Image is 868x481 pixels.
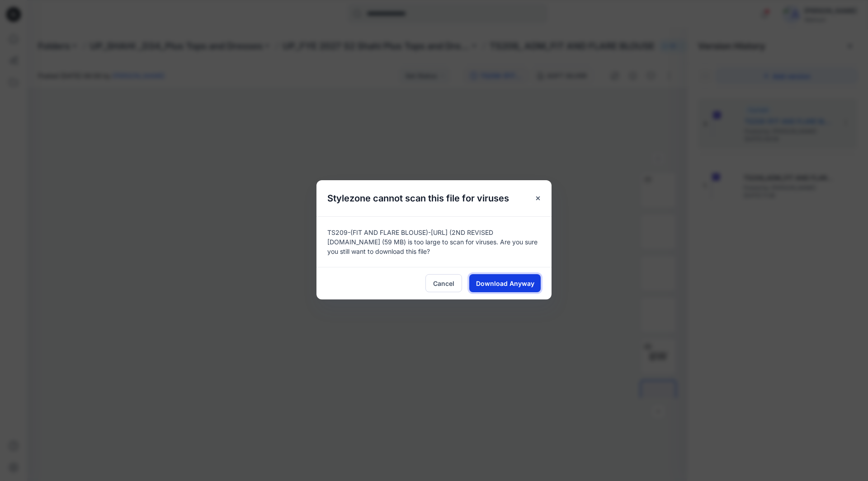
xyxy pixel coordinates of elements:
span: Cancel [433,279,454,288]
button: Download Anyway [469,274,541,292]
button: Cancel [425,274,462,292]
span: Download Anyway [476,279,534,288]
button: Close [530,190,546,206]
h5: Stylezone cannot scan this file for viruses [316,180,520,216]
div: TS209-(FIT AND FLARE BLOUSE)-[URL] (2ND REVISED [DOMAIN_NAME] (59 MB) is too large to scan for vi... [316,216,552,267]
